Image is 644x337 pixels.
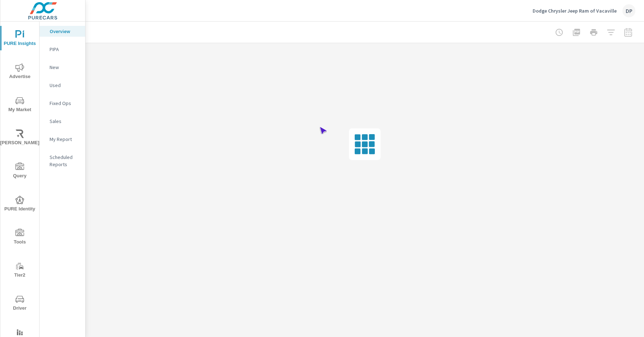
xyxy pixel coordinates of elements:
[622,4,635,17] div: DP
[3,196,37,213] span: PURE Identity
[3,96,37,114] span: My Market
[533,8,617,14] p: Dodge Chrysler Jeep Ram of Vacaville
[50,82,79,89] p: Used
[50,136,79,143] p: My Report
[40,152,85,170] div: Scheduled Reports
[3,129,37,147] span: [PERSON_NAME]
[40,62,85,73] div: New
[50,100,79,107] p: Fixed Ops
[40,116,85,127] div: Sales
[50,28,79,35] p: Overview
[40,44,85,55] div: PIPA
[3,30,37,48] span: PURE Insights
[50,64,79,71] p: New
[40,134,85,145] div: My Report
[50,118,79,125] p: Sales
[3,63,37,81] span: Advertise
[40,26,85,37] div: Overview
[40,98,85,109] div: Fixed Ops
[3,163,37,180] span: Query
[3,229,37,246] span: Tools
[40,80,85,91] div: Used
[3,295,37,313] span: Driver
[50,46,79,53] p: PIPA
[3,262,37,279] span: Tier2
[50,154,79,168] p: Scheduled Reports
